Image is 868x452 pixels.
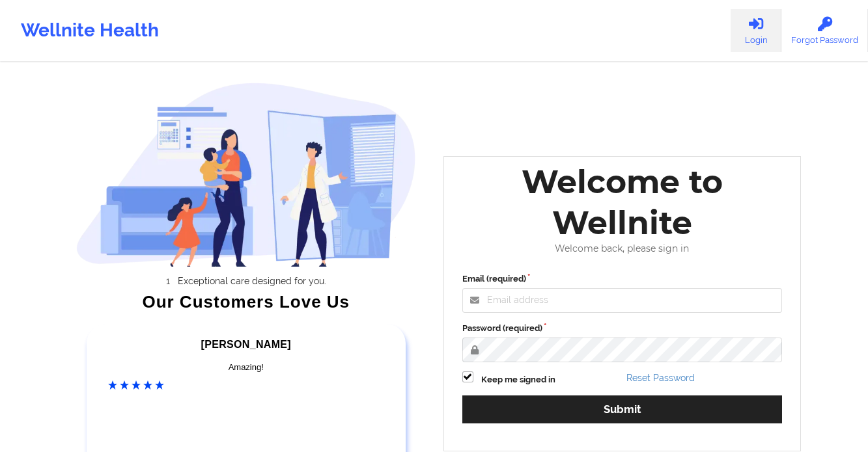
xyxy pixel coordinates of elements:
label: Keep me signed in [481,373,555,386]
span: [PERSON_NAME] [201,339,291,350]
label: Email (required) [462,273,783,286]
a: Login [731,9,781,52]
div: Our Customers Love Us [76,295,416,308]
div: Welcome to Wellnite [453,161,792,243]
li: Exceptional care designed for you. [88,276,416,286]
button: Submit [462,395,783,423]
div: Welcome back, please sign in [453,243,792,254]
a: Forgot Password [781,9,868,52]
div: Amazing! [108,361,384,374]
a: Reset Password [626,373,695,383]
input: Email address [462,288,783,313]
label: Password (required) [462,322,783,335]
img: wellnite-auth-hero_200.c722682e.png [76,82,416,267]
